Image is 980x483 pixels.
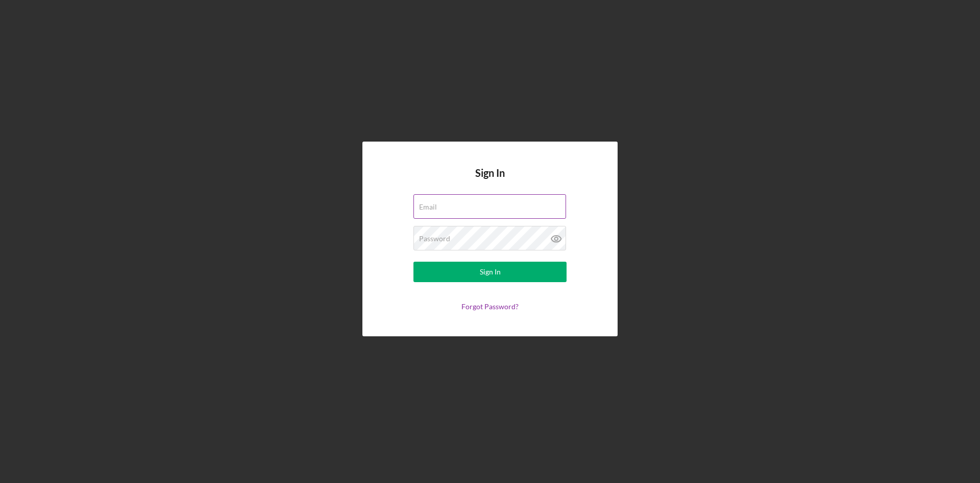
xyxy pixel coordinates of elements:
a: Forgot Password? [461,302,519,311]
div: Sign In [480,262,501,282]
label: Password [419,235,450,243]
h4: Sign In [475,167,505,194]
label: Email [419,203,437,211]
button: Sign In [413,262,567,282]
